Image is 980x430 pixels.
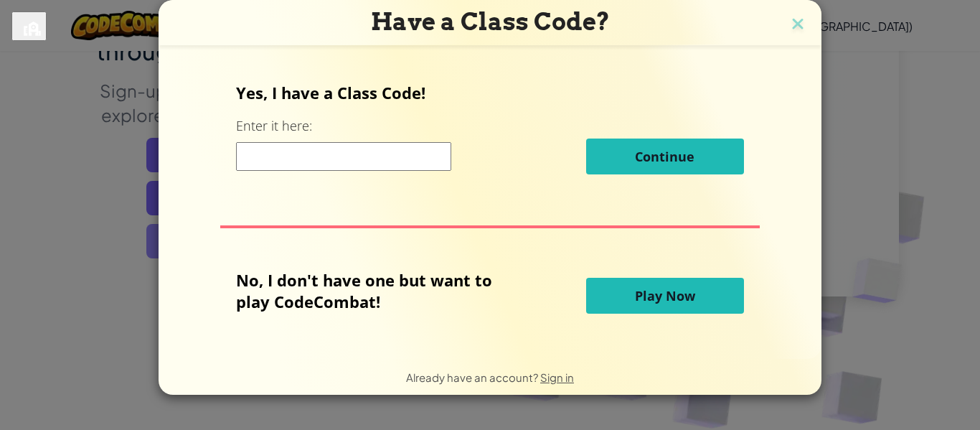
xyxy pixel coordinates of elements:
img: close icon [788,14,807,36]
button: Continue [586,139,744,174]
span: Continue [635,148,694,165]
label: Enter it here: [236,117,312,135]
span: Already have an account? [406,370,540,384]
button: GoGuardian Privacy Information [11,11,47,41]
span: Play Now [635,287,695,304]
span: Have a Class Code? [371,7,610,36]
button: Play Now [586,278,744,314]
a: Sign in [540,370,574,384]
p: Yes, I have a Class Code! [236,82,743,103]
p: No, I don't have one but want to play CodeCombat! [236,269,514,312]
